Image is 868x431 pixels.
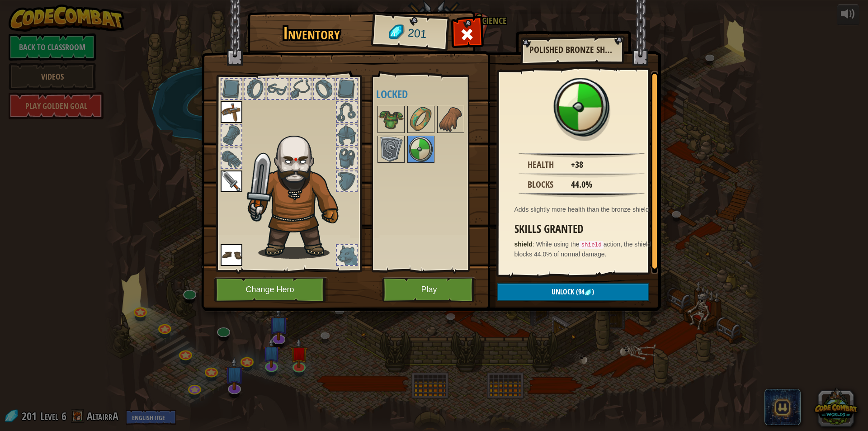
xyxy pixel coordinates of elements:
[254,24,369,43] h1: Inventory
[571,158,583,171] div: +38
[592,287,594,297] span: )
[533,241,536,248] span: :
[408,107,434,132] img: portrait.png
[552,78,611,137] img: portrait.png
[519,172,644,178] img: hr.png
[438,107,463,132] img: portrait.png
[376,88,490,100] h4: Locked
[519,152,644,158] img: hr.png
[528,178,553,191] div: Blocks
[574,287,585,297] span: (94
[585,289,592,296] img: gem.png
[514,241,651,258] span: While using the action, the shield blocks 44.0% of normal damage.
[221,244,242,266] img: portrait.png
[514,241,533,248] strong: shield
[497,283,649,301] button: Unlock(94)
[408,137,434,162] img: portrait.png
[528,158,554,171] div: Health
[514,205,654,214] div: Adds slightly more health than the bronze shield.
[571,178,592,191] div: 44.0%
[514,223,654,235] h3: Skills Granted
[243,127,354,259] img: goliath_hair.png
[221,101,242,123] img: portrait.png
[579,241,603,249] code: shield
[519,192,644,198] img: hr.png
[407,25,427,43] span: 201
[529,45,614,55] h2: Polished Bronze Shield
[221,171,242,192] img: portrait.png
[552,287,574,297] span: Unlock
[378,137,404,162] img: portrait.png
[382,277,476,302] button: Play
[378,107,404,132] img: portrait.png
[214,277,329,302] button: Change Hero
